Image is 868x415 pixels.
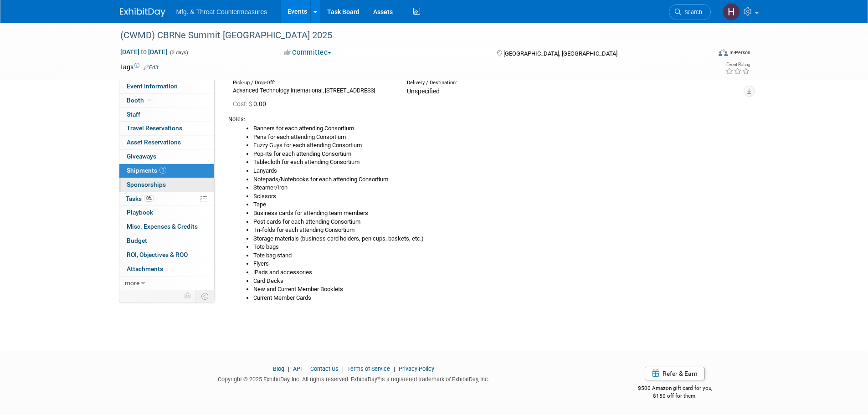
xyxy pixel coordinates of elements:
button: Committed [281,48,335,57]
span: Booth [127,97,154,104]
img: Hillary Hawkins [723,3,740,20]
li: Lanyards [253,167,742,175]
div: Delivery / Destination: [407,79,567,87]
a: Refer & Earn [645,367,705,380]
span: ROI, Objectives & ROO [127,251,188,258]
div: Copyright © 2025 ExhibitDay, Inc. All rights reserved. ExhibitDay is a registered trademark of Ex... [120,373,588,384]
a: Misc. Expenses & Credits [119,220,214,234]
div: Event Format [657,47,751,61]
span: Travel Reservations [127,124,182,132]
span: more [125,279,139,287]
span: Asset Reservations [127,138,181,146]
span: 1 [159,167,166,174]
a: Sponsorships [119,178,214,192]
td: Toggle Event Tabs [195,290,214,302]
li: Flyers [253,260,742,268]
span: Shipments [127,167,166,174]
li: Tote bags [253,243,742,251]
li: Pop-Its for each attending Consortium [253,150,742,159]
a: Contact Us [310,365,339,372]
a: Playbook [119,206,214,220]
img: Format-Inperson.png [719,49,728,56]
span: 0.00 [233,100,270,108]
span: Attachments [127,265,163,272]
span: Cost: $ [233,100,253,108]
a: more [119,277,214,290]
a: Blog [273,365,284,372]
span: Search [681,9,702,15]
a: Tasks0% [119,192,214,206]
div: Notes: [228,115,742,123]
td: Personalize Event Tab Strip [180,290,196,302]
span: Staff [127,111,140,118]
li: Current Member Cards [253,294,742,302]
li: Notepads/Notebooks for each attending Consortium [253,175,742,184]
div: (CWMD) CBRNe Summit [GEOGRAPHIC_DATA] 2025 [117,27,697,44]
li: Pens for each attending Consortium [253,133,742,142]
span: Event Information [127,82,178,90]
span: | [286,365,292,372]
a: Search [669,4,711,20]
a: Shipments1 [119,164,214,178]
div: $150 off for them. [601,392,749,400]
img: ExhibitDay [120,8,165,17]
a: Booth [119,94,214,108]
td: Tags [120,62,159,72]
li: New and Current Member Booklets [253,285,742,294]
div: Advanced Technology International, [STREET_ADDRESS] [233,87,393,95]
a: API [293,365,302,372]
li: Card Decks [253,277,742,286]
span: to [139,48,148,56]
a: Giveaways [119,150,214,164]
span: | [391,365,397,372]
li: Storage materials (business card holders, pen cups, baskets, etc.) [253,235,742,243]
div: Pick-up / Drop-Off: [233,79,393,87]
li: Tote bag stand [253,251,742,260]
li: Scissors [253,192,742,201]
li: Steamer/Iron [253,184,742,192]
span: Budget [127,237,147,244]
a: Travel Reservations [119,122,214,135]
a: ROI, Objectives & ROO [119,248,214,262]
i: Booth reservation complete [148,97,153,102]
div: In-Person [729,49,750,56]
li: iPads and accessories [253,268,742,277]
li: Business cards for attending team members [253,209,742,218]
a: Event Information [119,80,214,93]
a: Staff [119,108,214,122]
span: Tasks [126,195,154,202]
span: Playbook [127,209,153,216]
sup: ® [377,375,380,380]
span: Misc. Expenses & Credits [127,223,198,230]
span: 0% [144,195,154,202]
li: Fuzzy Guys for each attending Consortium [253,141,742,150]
span: Giveaways [127,153,156,160]
li: Post cards for each attending Consortium [253,218,742,226]
span: | [303,365,309,372]
span: (3 days) [169,50,188,56]
a: Terms of Service [347,365,390,372]
span: Sponsorships [127,181,166,188]
li: Tape [253,200,742,209]
a: Edit [144,64,159,71]
span: [GEOGRAPHIC_DATA], [GEOGRAPHIC_DATA] [503,50,617,57]
span: Unspecified [407,87,440,95]
span: Mfg. & Threat Countermeasures [176,8,267,15]
a: Asset Reservations [119,136,214,149]
a: Privacy Policy [399,365,434,372]
div: Event Rating [725,62,750,67]
span: | [340,365,346,372]
li: Tri-folds for each attending Consortium [253,226,742,235]
span: [DATE] [DATE] [120,48,168,56]
a: Budget [119,234,214,248]
a: Attachments [119,262,214,276]
li: Tablecloth for each attending Consortium [253,158,742,167]
div: $500 Amazon gift card for you, [601,379,749,400]
li: Banners for each attending Consortium [253,124,742,133]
